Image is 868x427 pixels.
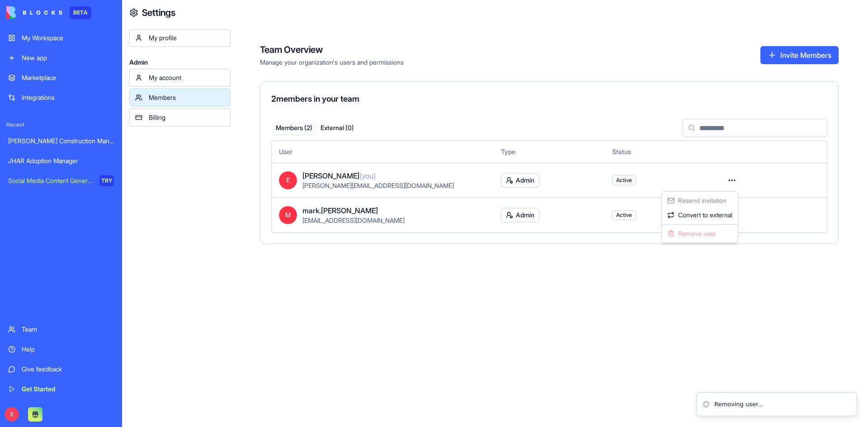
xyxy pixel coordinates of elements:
span: [PERSON_NAME][EMAIL_ADDRESS][DOMAIN_NAME] [302,182,454,189]
div: Marketplace [22,73,114,82]
div: TRY [99,175,114,186]
div: Billing [149,113,225,122]
div: BETA [70,6,91,19]
span: E [279,171,297,189]
div: Convert to external [664,208,736,222]
div: Help [22,345,114,354]
span: 2 members in your team [271,94,359,103]
div: Get Started [22,385,114,394]
th: User [272,141,494,163]
span: M [279,206,297,224]
h4: Team Overview [260,43,404,56]
span: mark.[PERSON_NAME] [302,205,378,216]
span: Admin [129,58,231,67]
div: Give feedback [22,365,114,374]
div: My account [149,73,225,82]
div: New app [22,53,114,62]
span: Recent [3,121,119,128]
div: Social Media Content Generator [8,176,93,185]
button: Members ( 2 ) [273,122,316,135]
span: [EMAIL_ADDRESS][DOMAIN_NAME] [302,216,405,224]
button: Invite Members [760,46,839,64]
span: Admin [516,176,534,185]
button: External ( 0 ) [316,122,359,135]
div: Members [149,93,225,102]
div: My Workspace [22,33,114,42]
div: Team [22,325,114,334]
h4: Settings [142,6,175,19]
span: Admin [516,211,534,220]
span: E [5,407,19,422]
div: JHAR Adoption Manager [8,156,114,165]
span: (you) [359,171,376,180]
span: Active [616,211,632,219]
div: [PERSON_NAME] Construction Manager [8,136,114,145]
span: Active [616,177,632,184]
span: Manage your organization's users and permissions [260,58,404,67]
span: [PERSON_NAME] [302,170,376,181]
div: Type [501,147,598,156]
div: My profile [149,33,225,42]
div: Integrations [22,93,114,102]
div: Removing user... [714,400,764,409]
img: logo [6,6,62,19]
div: Status [612,147,709,156]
